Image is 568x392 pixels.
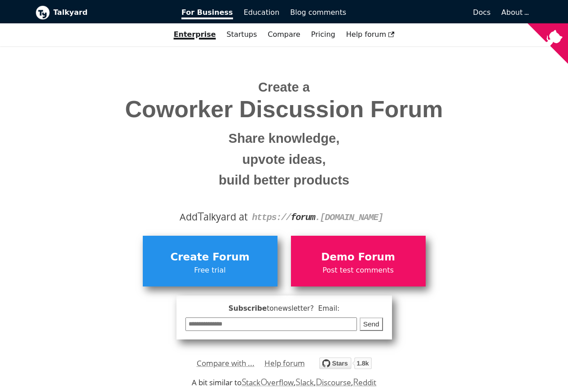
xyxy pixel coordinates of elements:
small: upvote ideas, [42,149,526,170]
a: Compare with ... [197,357,255,370]
a: Talkyard logoTalkyard [35,5,169,20]
strong: forum [291,212,315,223]
b: Talkyard [53,7,169,18]
small: Share knowledge, [42,128,526,149]
img: talkyard.svg [319,357,372,369]
span: S [242,375,247,388]
img: Talkyard logo [35,5,50,20]
a: Help forum [264,357,305,370]
a: Slack [295,377,313,388]
span: T [198,208,204,224]
a: Enterprise [168,27,221,42]
a: Compare [268,30,300,39]
span: Demo Forum [295,249,421,266]
a: About [502,8,528,17]
a: Star debiki/talkyard on GitHub [319,359,372,372]
a: Reddit [353,377,376,388]
span: R [353,375,359,388]
span: to newsletter ? Email: [267,304,339,313]
a: Help forum [341,27,400,42]
span: Create Forum [147,249,273,266]
span: O [260,375,268,388]
a: For Business [176,5,238,20]
span: S [295,375,300,388]
span: For Business [181,8,233,19]
button: Send [360,317,383,331]
a: Pricing [306,27,341,42]
div: Add alkyard at [42,209,526,225]
span: Docs [473,8,490,17]
code: https:// . [DOMAIN_NAME] [252,212,383,223]
small: build better products [42,170,526,191]
a: Create ForumFree trial [143,236,277,286]
span: Free trial [147,264,273,276]
a: StackOverflow [242,377,294,388]
a: Startups [221,27,263,42]
span: Subscribe [185,303,383,314]
a: Blog comments [285,5,352,20]
a: Demo ForumPost test comments [291,236,426,286]
span: Blog comments [290,8,346,17]
span: Create a [258,80,310,94]
span: Help forum [346,30,395,39]
span: Education [244,8,280,17]
span: Post test comments [295,264,421,276]
a: Discourse [316,377,351,388]
a: Docs [352,5,496,20]
a: Education [238,5,285,20]
span: Coworker Discussion Forum [42,97,526,122]
span: D [316,375,322,388]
